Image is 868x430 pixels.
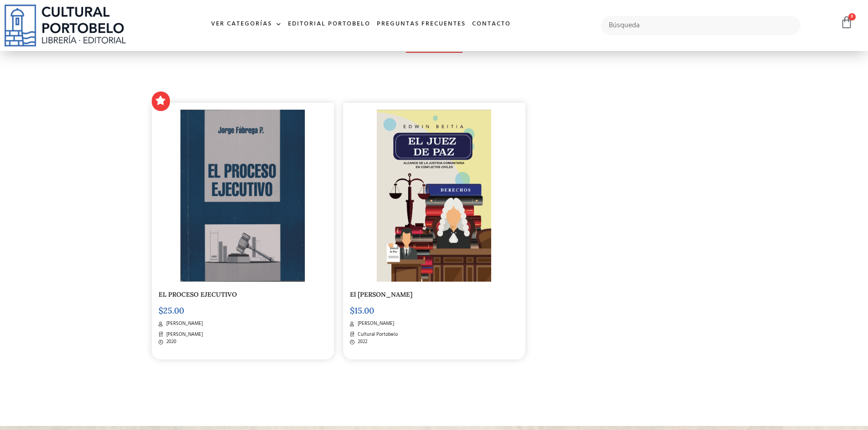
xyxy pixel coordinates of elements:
bdi: 15.00 [350,305,374,316]
span: $ [159,305,163,316]
img: Captura-de-Pantalla-2022-10-03-a-las-11.04.46-a.-m..png [377,110,491,282]
span: Cultural Portobelo [355,331,398,339]
a: 0 [840,16,853,29]
a: Ver Categorías [208,15,285,34]
a: Preguntas frecuentes [374,15,469,34]
a: Editorial Portobelo [285,15,374,34]
input: Búsqueda [601,16,801,35]
bdi: 25.00 [159,305,184,316]
span: [PERSON_NAME] [164,331,203,339]
span: $ [350,305,354,316]
a: EL PROCESO EJECUTIVO [159,290,237,298]
span: 2022 [355,338,367,346]
a: Contacto [469,15,514,34]
img: opac-image (1) [180,110,305,282]
span: [PERSON_NAME] [164,320,203,328]
span: [PERSON_NAME] [355,320,394,328]
a: El [PERSON_NAME] [350,290,412,298]
span: 2020 [164,338,176,346]
span: 0 [848,13,856,20]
